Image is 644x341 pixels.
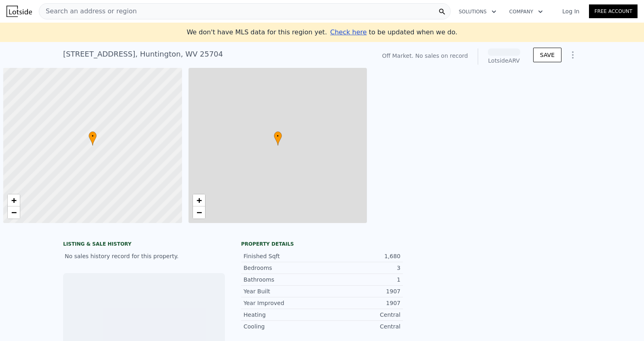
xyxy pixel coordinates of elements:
[63,249,225,263] div: No sales history record for this property.
[196,195,201,205] span: +
[11,195,17,205] span: +
[193,194,205,206] a: Zoom in
[244,299,322,307] div: Year Improved
[89,131,97,145] div: •
[322,322,400,330] div: Central
[322,276,400,284] div: 1
[244,252,322,260] div: Finished Sqft
[565,47,581,63] button: Show Options
[589,4,638,18] a: Free Account
[244,276,322,284] div: Bathrooms
[193,206,205,219] a: Zoom out
[241,241,403,247] div: Property details
[89,133,97,140] span: •
[322,287,400,295] div: 1907
[452,4,503,19] button: Solutions
[382,52,468,60] div: Off Market. No sales on record
[274,133,282,140] span: •
[8,194,20,206] a: Zoom in
[196,207,201,217] span: −
[186,27,457,37] div: We don't have MLS data for this region yet.
[553,7,589,15] a: Log In
[322,311,400,319] div: Central
[330,27,457,37] div: to be updated when we do.
[11,207,17,217] span: −
[6,6,32,17] img: Lotside
[39,6,137,16] span: Search an address or region
[322,264,400,272] div: 3
[533,48,561,62] button: SAVE
[63,48,223,60] div: [STREET_ADDRESS] , Huntington , WV 25704
[244,287,322,295] div: Year Built
[244,311,322,319] div: Heating
[322,299,400,307] div: 1907
[244,264,322,272] div: Bedrooms
[244,322,322,330] div: Cooling
[8,206,20,219] a: Zoom out
[488,57,520,65] div: Lotside ARV
[330,28,366,36] span: Check here
[503,4,549,19] button: Company
[63,241,225,249] div: LISTING & SALE HISTORY
[322,252,400,260] div: 1,680
[274,131,282,145] div: •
